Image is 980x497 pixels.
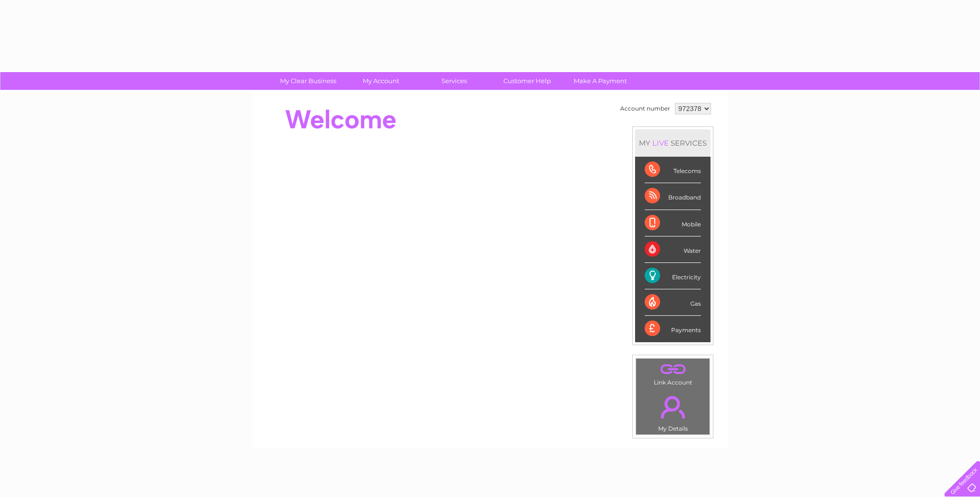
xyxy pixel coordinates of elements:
[645,316,701,342] div: Payments
[636,388,710,435] td: My Details
[645,263,701,289] div: Electricity
[635,129,710,157] div: MY SERVICES
[415,72,494,90] a: Services
[488,72,567,90] a: Customer Help
[645,289,701,316] div: Gas
[650,138,671,148] div: LIVE
[269,72,348,90] a: My Clear Business
[638,390,707,424] a: .
[645,210,701,236] div: Mobile
[645,157,701,183] div: Telecoms
[618,100,673,117] td: Account number
[638,361,707,378] a: .
[645,183,701,210] div: Broadband
[561,72,640,90] a: Make A Payment
[342,72,421,90] a: My Account
[645,236,701,263] div: Water
[636,358,710,388] td: Link Account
